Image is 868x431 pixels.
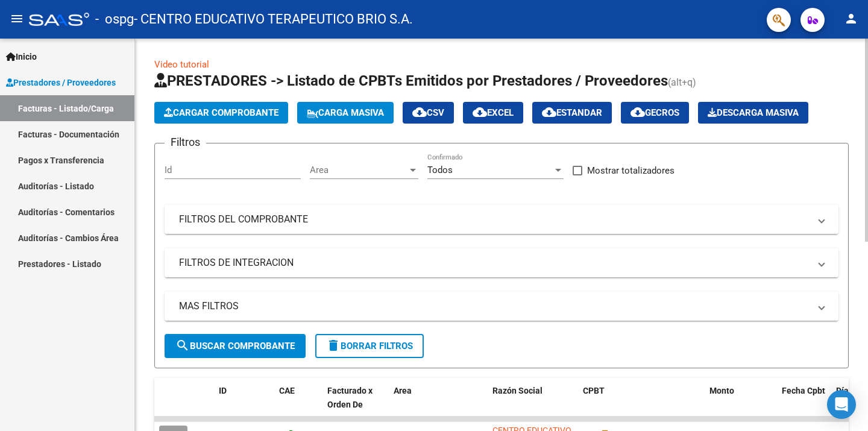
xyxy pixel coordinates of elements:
mat-expansion-panel-header: FILTROS DE INTEGRACION [165,248,838,277]
span: Facturado x Orden De [327,386,373,409]
button: Gecros [621,102,689,124]
mat-icon: delete [326,338,341,353]
span: Area [394,386,412,395]
span: Inicio [6,50,37,63]
mat-icon: cloud_download [473,105,487,119]
span: Area [310,165,407,175]
datatable-header-cell: CPBT [578,378,705,431]
mat-icon: menu [10,11,24,26]
mat-panel-title: FILTROS DEL COMPROBANTE [179,213,810,226]
span: Fecha Cpbt [782,386,825,395]
span: - CENTRO EDUCATIVO TERAPEUTICO BRIO S.A. [134,6,413,33]
mat-icon: search [175,338,190,353]
span: Carga Masiva [307,107,384,118]
span: CAE [279,386,295,395]
span: - ospg [95,6,134,33]
div: Open Intercom Messenger [827,390,856,419]
datatable-header-cell: CAE [274,378,322,431]
span: CSV [412,107,444,118]
span: Buscar Comprobante [175,341,295,351]
datatable-header-cell: ID [214,378,274,431]
mat-icon: cloud_download [631,105,645,119]
span: Cargar Comprobante [164,107,278,118]
a: Video tutorial [154,59,209,70]
span: Todos [427,165,453,175]
h3: Filtros [165,134,206,151]
mat-panel-title: MAS FILTROS [179,300,810,313]
datatable-header-cell: Facturado x Orden De [322,378,389,431]
span: Borrar Filtros [326,341,413,351]
datatable-header-cell: Razón Social [488,378,578,431]
button: EXCEL [463,102,523,124]
mat-icon: person [844,11,858,26]
button: Cargar Comprobante [154,102,288,124]
span: PRESTADORES -> Listado de CPBTs Emitidos por Prestadores / Proveedores [154,72,668,89]
mat-expansion-panel-header: MAS FILTROS [165,292,838,321]
datatable-header-cell: Monto [705,378,777,431]
button: Borrar Filtros [315,334,424,358]
mat-icon: cloud_download [412,105,427,119]
button: CSV [403,102,454,124]
span: ID [219,386,227,395]
span: Mostrar totalizadores [587,163,675,178]
mat-panel-title: FILTROS DE INTEGRACION [179,256,810,269]
mat-icon: cloud_download [542,105,556,119]
app-download-masive: Descarga masiva de comprobantes (adjuntos) [698,102,808,124]
button: Estandar [532,102,612,124]
span: Gecros [631,107,679,118]
datatable-header-cell: Fecha Cpbt [777,378,831,431]
span: (alt+q) [668,77,696,88]
span: Razón Social [492,386,542,395]
mat-expansion-panel-header: FILTROS DEL COMPROBANTE [165,205,838,234]
span: Estandar [542,107,602,118]
span: EXCEL [473,107,514,118]
datatable-header-cell: Area [389,378,470,431]
span: Prestadores / Proveedores [6,76,116,89]
button: Buscar Comprobante [165,334,306,358]
button: Descarga Masiva [698,102,808,124]
button: Carga Masiva [297,102,394,124]
span: CPBT [583,386,605,395]
span: Descarga Masiva [708,107,799,118]
span: Monto [709,386,734,395]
